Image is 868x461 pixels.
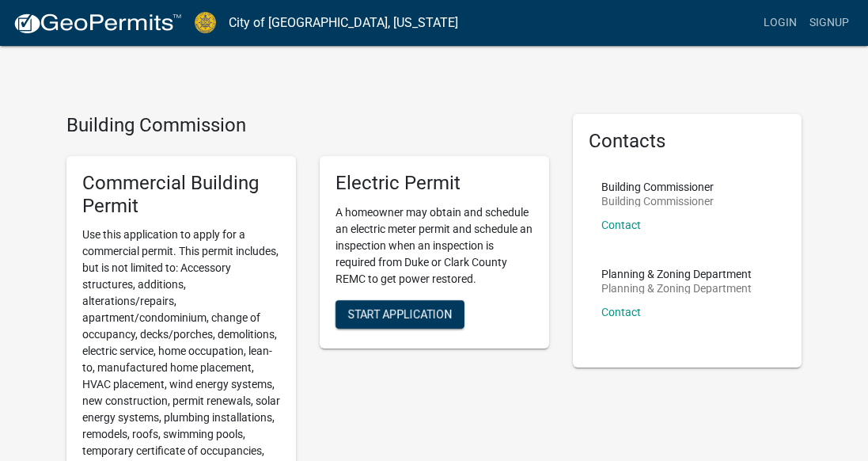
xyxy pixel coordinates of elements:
span: Start Application [348,307,452,320]
a: Login [757,8,803,38]
img: City of Jeffersonville, Indiana [195,12,216,33]
p: Planning & Zoning Department [601,283,752,294]
h5: Electric Permit [335,172,533,195]
h5: Contacts [589,130,787,153]
h5: Commercial Building Permit [82,172,280,218]
p: Building Commissioner [601,181,714,192]
a: Signup [803,8,855,38]
a: City of [GEOGRAPHIC_DATA], [US_STATE] [229,10,458,36]
p: Building Commissioner [601,196,714,207]
button: Start Application [335,300,464,329]
a: Contact [601,306,641,318]
h4: Building Commission [66,114,549,137]
p: A homeowner may obtain and schedule an electric meter permit and schedule an inspection when an i... [335,204,533,288]
p: Planning & Zoning Department [601,269,752,280]
a: Contact [601,219,641,231]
